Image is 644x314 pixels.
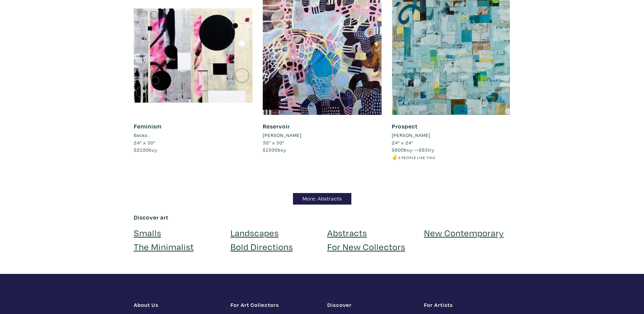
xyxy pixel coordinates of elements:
a: For New Collectors [327,241,405,252]
a: [PERSON_NAME] [392,132,511,139]
a: [PERSON_NAME] [263,132,382,139]
span: buy — try [392,146,435,153]
li: ✌️ [392,154,511,161]
span: 24" x 30" [134,139,155,146]
span: 24" x 24" [392,139,413,146]
a: Reservoir [263,122,290,130]
h1: For Art Collectors [231,301,317,308]
a: Smalls [134,227,161,239]
a: New Contemporary [424,227,504,239]
a: The Minimalist [134,241,194,252]
span: 30" x 30" [263,139,284,146]
li: [PERSON_NAME] [263,132,301,139]
span: buy [134,146,158,153]
a: Abstracts [327,227,367,239]
small: 2 people like this [398,155,435,160]
span: $1500 [263,146,278,153]
h1: About Us [134,301,220,308]
a: Becks . [134,132,253,139]
h6: Discover art [134,214,511,221]
span: $63 [419,146,428,153]
h1: For Artists [424,301,511,308]
span: buy [263,146,287,153]
a: Bold Directions [231,241,293,252]
span: $600 [392,146,404,153]
a: Landscapes [231,227,279,239]
h1: Discover [327,301,414,308]
a: Feminism [134,122,162,130]
a: Prospect [392,122,418,130]
span: $2100 [134,146,149,153]
li: [PERSON_NAME] [392,132,430,139]
a: More: Abstracts [293,193,351,205]
li: Becks . [134,132,150,139]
